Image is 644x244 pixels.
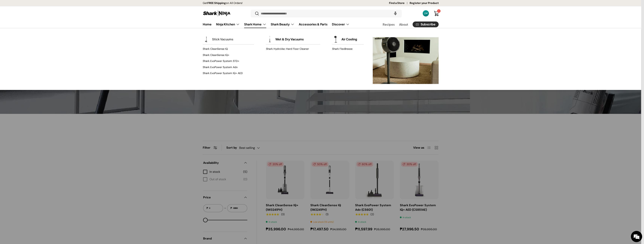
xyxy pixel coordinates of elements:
a: Recipes [383,21,395,28]
nav: Secondary [374,21,439,28]
summary: Ninja Kitchen [214,21,242,28]
a: Accessories & Parts [299,21,327,28]
summary: Discover [330,21,352,28]
a: Find a Store [389,1,410,5]
img: Shark Ninja Philippines [203,10,231,17]
nav: Primary [203,21,350,28]
a: LM [422,9,430,18]
p: Get on All Orders! [203,1,243,5]
speech-search-button: Search by voice [389,9,401,18]
span: Subscribe [421,23,435,26]
a: Subscribe [413,22,439,27]
a: Register your Product [410,1,439,5]
summary: Shark Beauty [268,21,297,28]
strong: FREE Shipping [207,1,226,5]
summary: Shark Home [242,21,268,28]
a: About [399,21,408,28]
span: 1 [438,10,439,12]
a: Home [203,21,212,28]
div: LM [424,11,428,15]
